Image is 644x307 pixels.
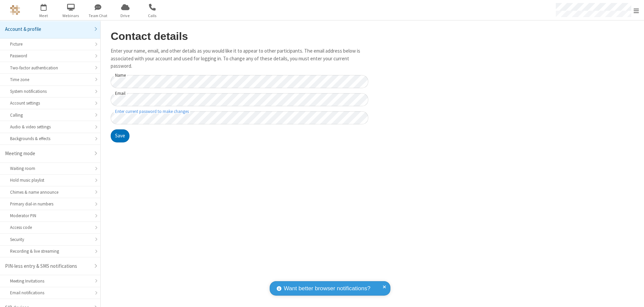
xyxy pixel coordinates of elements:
div: Recording & live streaming [10,248,90,254]
div: Account & profile [5,25,90,33]
div: System notifications [10,88,90,95]
div: Two-factor authentication [10,65,90,71]
span: Drive [113,13,138,19]
div: Email notifications [10,290,90,296]
div: Waiting room [10,165,90,172]
div: Backgrounds & effects [10,135,90,142]
div: Password [10,53,90,59]
div: Audio & video settings [10,124,90,130]
p: Enter your name, email, and other details as you would like it to appear to other participants. T... [111,47,368,70]
input: Name [111,75,368,88]
div: Picture [10,41,90,47]
span: Meet [31,13,56,19]
span: Calls [140,13,165,19]
div: Hold music playlist [10,177,90,183]
h2: Contact details [111,30,368,42]
div: Meeting Invitations [10,278,90,284]
div: Security [10,236,90,243]
span: Want better browser notifications? [284,284,370,293]
span: Webinars [58,13,84,19]
div: Access code [10,224,90,231]
button: Save [111,129,129,143]
img: QA Selenium DO NOT DELETE OR CHANGE [10,5,20,15]
input: Enter current password to make changes [111,111,368,124]
div: PIN-less entry & SMS notifications [5,262,90,270]
div: Calling [10,112,90,118]
div: Meeting mode [5,150,90,158]
div: Chimes & name announce [10,189,90,195]
div: Moderator PIN [10,212,90,219]
div: Primary dial-in numbers [10,201,90,207]
div: Account settings [10,100,90,106]
span: Team Chat [86,13,111,19]
input: Email [111,93,368,106]
div: Time zone [10,76,90,83]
